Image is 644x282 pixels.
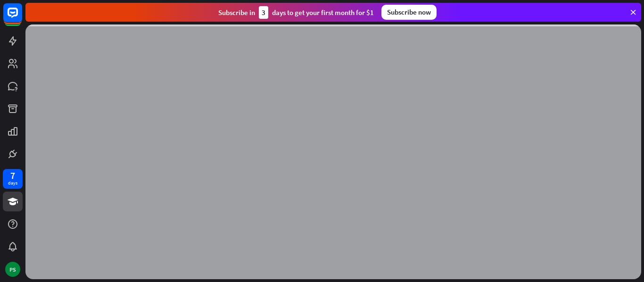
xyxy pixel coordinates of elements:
div: Subscribe now [381,5,437,20]
div: PS [5,262,20,277]
div: 3 [259,6,268,19]
div: days [8,180,17,186]
div: Subscribe in days to get your first month for $1 [218,6,374,19]
a: 7 days [3,169,23,189]
div: 7 [10,171,15,180]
